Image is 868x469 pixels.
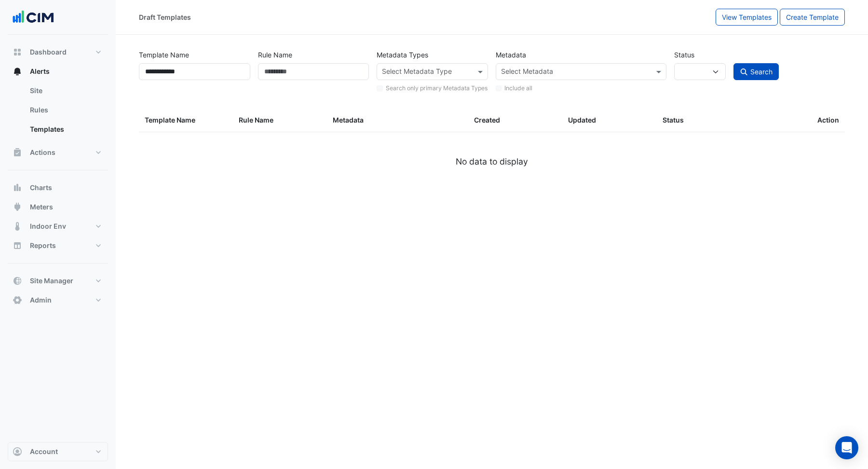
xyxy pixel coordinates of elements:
span: Dashboard [30,47,67,57]
button: Account [8,442,108,461]
app-icon: Admin [13,295,22,305]
button: Indoor Env [8,217,108,236]
span: Created [474,116,500,124]
div: No data to display [139,155,845,168]
span: Actions [30,148,55,157]
span: Account [30,447,58,456]
app-icon: Meters [13,202,22,212]
button: Admin [8,290,108,310]
span: Search [750,68,773,76]
label: Include all [504,84,532,93]
app-icon: Alerts [13,67,22,76]
button: Search [733,63,779,80]
app-icon: Charts [13,183,22,193]
span: Metadata [333,116,364,124]
a: Templates [22,120,108,139]
div: Select Metadata [500,66,553,79]
div: Alerts [8,81,108,143]
span: Reports [30,241,56,250]
button: Meters [8,197,108,217]
span: Create Template [786,13,839,21]
label: Template Name [139,46,189,63]
a: Site [22,81,108,100]
div: Select Metadata Type [380,66,452,79]
label: Search only primary Metadata Types [386,84,488,93]
app-icon: Site Manager [13,276,22,286]
span: Status [663,116,684,124]
app-icon: Actions [13,148,22,157]
span: Rule Name [239,116,273,124]
app-icon: Indoor Env [13,221,22,231]
app-icon: Reports [13,241,22,250]
button: Charts [8,178,108,197]
span: Site Manager [30,276,73,286]
label: Metadata Types [377,46,428,63]
span: View Templates [722,13,772,21]
button: Site Manager [8,271,108,290]
div: Draft Templates [139,12,191,22]
label: Rule Name [258,46,292,63]
label: Status [674,46,694,63]
img: Company Logo [12,8,55,27]
button: View Templates [716,9,778,26]
button: Alerts [8,62,108,81]
div: Open Intercom Messenger [835,436,858,459]
span: Charts [30,183,52,193]
button: Actions [8,143,108,162]
button: Dashboard [8,42,108,62]
button: Reports [8,236,108,255]
label: Metadata [496,46,526,63]
span: Updated [568,116,596,124]
span: Indoor Env [30,221,66,231]
span: Action [817,115,839,126]
button: Create Template [780,9,845,26]
span: Admin [30,295,52,305]
span: Meters [30,202,53,212]
span: Alerts [30,67,50,76]
a: Rules [22,100,108,120]
span: Template Name [145,116,195,124]
app-icon: Dashboard [13,47,22,57]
